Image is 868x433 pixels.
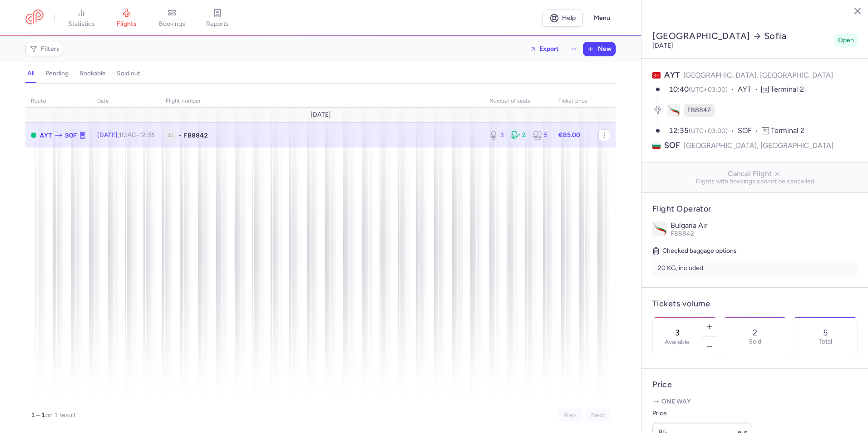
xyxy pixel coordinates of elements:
button: Menu [588,10,616,27]
a: reports [195,8,240,28]
div: 5 [533,131,547,140]
span: SOF [65,130,77,140]
h4: Price [652,379,858,390]
p: One way [652,397,858,406]
label: Price [652,408,752,419]
th: number of seats [484,94,553,108]
time: 12:35 [669,126,689,135]
figure: FB airline logo [667,104,680,117]
h5: Checked baggage options [652,246,858,256]
span: [DATE], [97,131,155,139]
img: Bulgaria Air logo [652,221,667,236]
span: flights [117,20,137,28]
span: AYT [664,70,680,80]
strong: €85.00 [558,131,580,139]
span: statistics [68,20,95,28]
span: [DATE] [311,111,331,118]
button: New [583,42,615,56]
span: FB8842 [687,106,711,115]
a: Help [542,10,583,27]
h4: all [27,69,35,78]
span: Filters [41,45,59,53]
a: CitizenPlane red outlined logo [25,10,44,26]
span: Terminal 2 [770,85,804,93]
span: FB8842 [183,131,208,140]
time: 10:40 [119,131,136,139]
span: – [119,131,155,139]
p: Bulgaria Air [671,221,858,230]
span: AYT [738,84,761,95]
span: FB8842 [671,230,694,237]
strong: 1 – 1 [31,411,45,419]
h4: Flight Operator [652,204,858,214]
button: Filters [26,42,63,56]
span: Open [838,36,854,45]
span: Flights with bookings cannot be cancelled [649,178,861,185]
span: SOF [664,140,680,151]
h2: [GEOGRAPHIC_DATA] Sofia [652,30,831,42]
a: flights [104,8,149,28]
span: • [178,131,182,140]
span: Export [539,45,559,52]
h4: pending [45,69,69,78]
th: Ticket price [553,94,593,108]
p: 2 [753,328,757,337]
span: bookings [159,20,185,28]
span: on 1 result [45,411,76,419]
li: 20 KG, included [652,260,858,276]
p: Sold [749,338,761,345]
span: Terminal 2 [771,126,804,135]
button: Next [586,408,610,422]
a: statistics [59,8,104,28]
span: [GEOGRAPHIC_DATA], [GEOGRAPHIC_DATA] [683,71,833,79]
span: 1L [166,131,177,140]
h4: sold out [117,69,140,78]
button: Export [524,42,565,56]
h4: Tickets volume [652,299,858,309]
label: Available [665,339,690,346]
th: date [92,94,160,108]
span: (UTC+03:00) [689,86,728,93]
time: [DATE] [652,42,673,49]
a: bookings [149,8,195,28]
span: AYT [40,130,52,140]
span: T2 [762,127,769,134]
span: [GEOGRAPHIC_DATA], [GEOGRAPHIC_DATA] [684,140,833,151]
span: New [598,45,612,53]
div: 3 [489,131,504,140]
h4: bookable [79,69,106,78]
span: SOF [738,126,762,136]
button: Prev. [558,408,582,422]
span: reports [206,20,229,28]
p: Total [819,338,832,345]
span: Cancel Flight [649,170,861,178]
span: Help [562,15,576,21]
time: 12:35 [139,131,155,139]
span: (UTC+03:00) [689,127,728,135]
p: 5 [823,328,828,337]
div: 2 [511,131,526,140]
time: 10:40 [669,85,689,93]
th: Flight number [160,94,484,108]
span: T2 [761,86,769,93]
th: route [25,94,92,108]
